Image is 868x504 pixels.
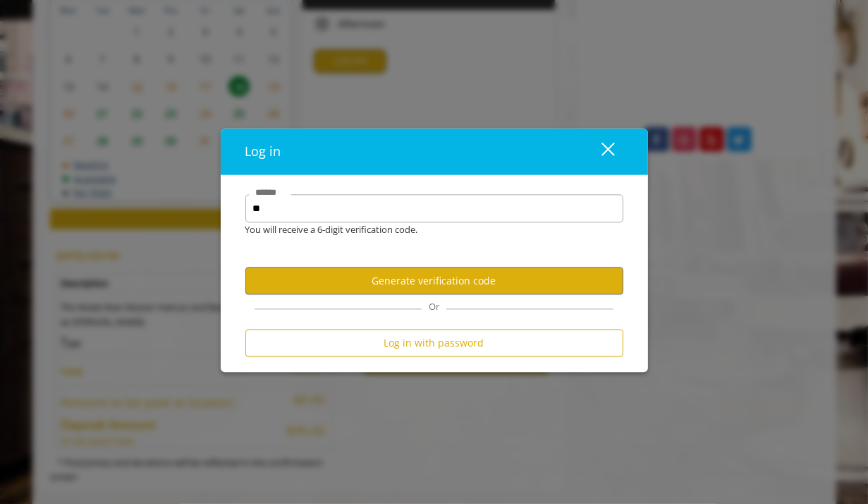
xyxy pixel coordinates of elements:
[245,143,281,160] span: Log in
[575,137,623,166] button: close dialog
[245,330,623,357] button: Log in with password
[245,267,623,294] button: Generate verification code
[422,301,446,313] span: Or
[585,141,613,162] div: close dialog
[235,223,613,238] div: You will receive a 6-digit verification code.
